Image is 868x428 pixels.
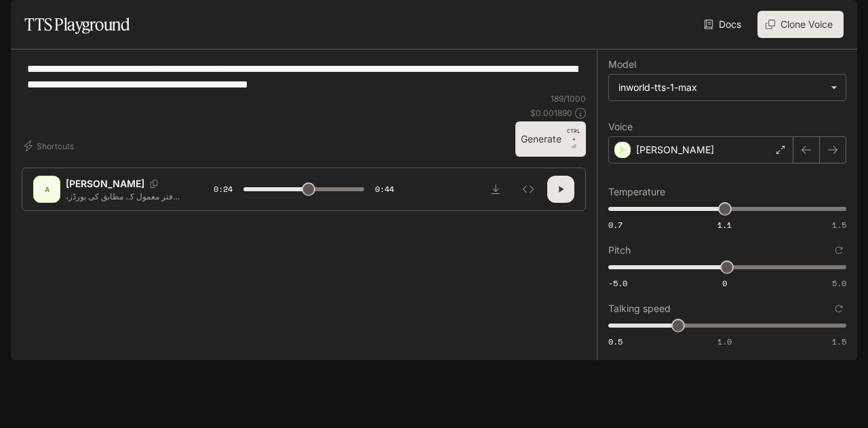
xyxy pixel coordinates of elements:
[515,176,542,203] button: Inspect
[515,121,586,157] button: GenerateCTRL +⏎
[618,81,824,94] div: inworld-tts-1-max
[36,178,58,200] div: A
[530,107,572,119] p: $ 0.001890
[608,60,636,69] p: Model
[608,219,623,231] span: 0.7
[832,277,846,289] span: 5.0
[608,304,671,313] p: Talking speed
[609,75,846,100] div: inworld-tts-1-max
[567,127,580,151] p: ⏎
[66,191,181,202] p: دفتر معمول کے مطابق کی بورڈز، ایئر کنڈیشنرز کی گونج اور فائلوں کی کبھی کبھار ہلچل سے بھرا ہوا تھا...
[551,93,586,104] p: 189 / 1000
[482,176,509,203] button: Download audio
[831,301,846,316] button: Reset to default
[22,135,79,157] button: Shortcuts
[832,336,846,347] span: 1.5
[144,180,163,188] button: Copy Voice ID
[701,11,747,38] a: Docs
[375,182,394,196] span: 0:44
[757,11,844,38] button: Clone Voice
[66,177,144,191] p: [PERSON_NAME]
[608,246,631,255] p: Pitch
[214,182,233,196] span: 0:24
[717,336,732,347] span: 1.0
[831,243,846,258] button: Reset to default
[832,219,846,231] span: 1.5
[567,127,580,143] p: CTRL +
[636,143,714,157] p: [PERSON_NAME]
[717,219,732,231] span: 1.1
[608,277,627,289] span: -5.0
[10,7,35,31] button: open drawer
[24,11,130,38] h1: TTS Playground
[608,336,623,347] span: 0.5
[608,187,665,197] p: Temperature
[608,122,633,132] p: Voice
[722,277,727,289] span: 0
